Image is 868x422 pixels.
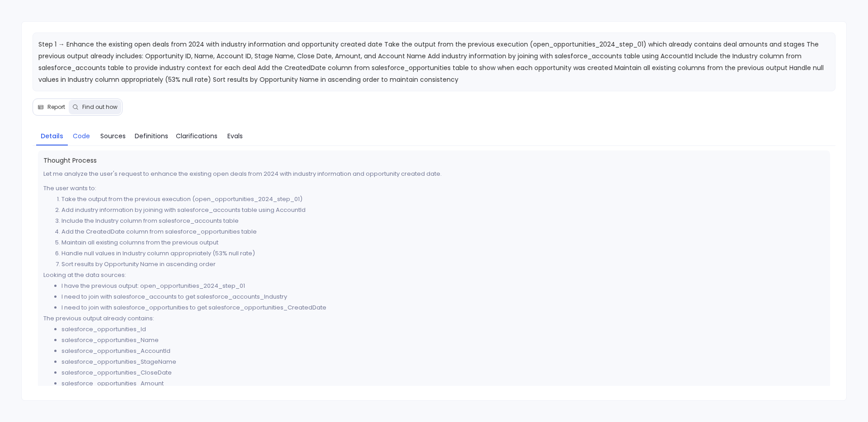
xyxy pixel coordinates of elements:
li: Include the Industry column from salesforce_accounts table [61,216,825,226]
span: Step 1 → Enhance the existing open deals from 2024 with industry information and opportunity crea... [38,40,824,84]
li: Maintain all existing columns from the previous output [61,237,825,248]
p: Looking at the data sources: [43,270,825,281]
span: Clarifications [176,131,217,141]
span: Thought Process [43,156,825,165]
p: The previous output already contains: [43,313,825,324]
li: Take the output from the previous execution (open_opportunities_2024_step_01) [61,194,825,205]
button: Report [34,100,69,114]
span: Code [73,131,90,141]
li: salesforce_opportunities_Id [61,324,825,335]
li: I have the previous output: open_opportunities_2024_step_01 [61,281,825,291]
li: salesforce_opportunities_Name [61,335,825,346]
span: Details [41,131,63,141]
p: The user wants to: [43,183,825,194]
li: I need to join with salesforce_opportunities to get salesforce_opportunities_CreatedDate [61,302,825,313]
li: salesforce_opportunities_CloseDate [61,367,825,378]
span: Find out how [82,103,118,111]
li: Sort results by Opportunity Name in ascending order [61,259,825,270]
span: Definitions [135,131,168,141]
li: Add the CreatedDate column from salesforce_opportunities table [61,226,825,237]
p: Let me analyze the user's request to enhance the existing open deals from 2024 with industry info... [43,169,825,179]
li: I need to join with salesforce_accounts to get salesforce_accounts_Industry [61,291,825,302]
li: salesforce_opportunities_Amount [61,378,825,389]
span: Sources [100,131,126,141]
li: Add industry information by joining with salesforce_accounts table using AccountId [61,205,825,216]
button: Find out how [69,100,121,114]
li: salesforce_opportunities_StageName [61,356,825,367]
span: Evals [227,131,243,141]
span: Report [47,103,65,111]
li: Handle null values in Industry column appropriately (53% null rate) [61,248,825,259]
li: salesforce_opportunities_AccountId [61,346,825,356]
